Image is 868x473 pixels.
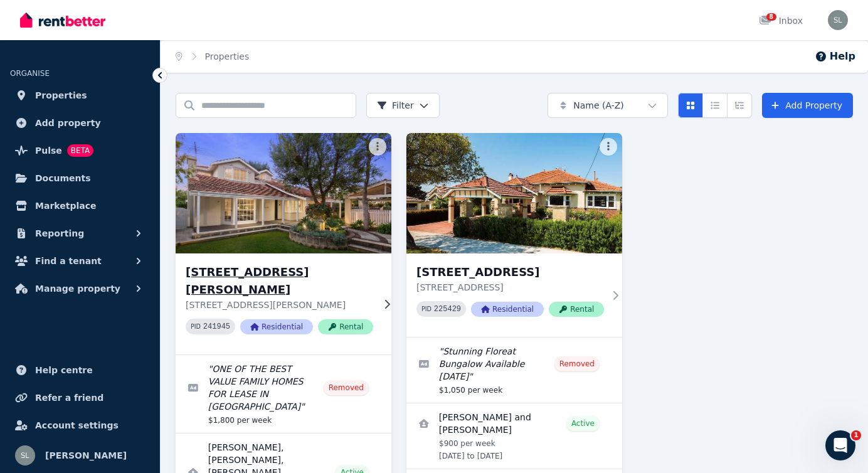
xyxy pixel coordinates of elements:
span: Find a tenant [35,253,102,268]
a: 269 Salvado Road, Floreat[STREET_ADDRESS][STREET_ADDRESS]PID 225429ResidentialRental [406,133,622,337]
span: [PERSON_NAME] [45,448,127,463]
a: Refer a friend [10,385,150,410]
span: Residential [471,302,544,317]
div: View options [678,93,752,118]
img: 19A Walter Street, Claremont [170,130,396,257]
a: Help centre [10,358,150,383]
span: Marketplace [35,198,96,213]
a: Edit listing: Stunning Floreat Bungalow Available 20 September [406,337,622,403]
img: 269 Salvado Road, Floreat [406,133,622,253]
div: Inbox [759,14,803,27]
a: Documents [10,166,150,191]
button: Manage property [10,276,150,301]
a: Account settings [10,413,150,438]
button: Expanded list view [727,93,752,118]
span: ORGANISE [10,69,50,78]
img: RentBetter [20,11,105,29]
span: 8 [766,13,776,21]
a: Properties [205,51,250,61]
a: PulseBETA [10,138,150,163]
a: Edit listing: ONE OF THE BEST VALUE FAMILY HOMES FOR LEASE IN CLAREMONT [176,355,391,433]
span: Reporting [35,226,84,241]
button: Reporting [10,221,150,246]
small: PID [191,323,201,330]
code: 241945 [203,322,230,331]
span: BETA [67,144,93,157]
span: Rental [318,319,373,334]
button: Card view [678,93,703,118]
h3: [STREET_ADDRESS] [416,263,604,281]
code: 225429 [434,305,461,314]
button: Name (A-Z) [548,93,668,118]
a: 19A Walter Street, Claremont[STREET_ADDRESS][PERSON_NAME][STREET_ADDRESS][PERSON_NAME]PID 241945R... [176,133,391,354]
span: Pulse [35,143,62,158]
p: [STREET_ADDRESS] [416,281,604,294]
a: Marketplace [10,193,150,218]
p: [STREET_ADDRESS][PERSON_NAME] [186,299,373,311]
span: 1 [851,430,861,440]
span: Account settings [35,418,119,433]
button: Help [815,49,855,64]
button: Compact list view [702,93,728,118]
a: Properties [10,83,150,108]
button: Filter [366,93,440,118]
span: Filter [377,99,414,112]
small: PID [421,306,431,312]
button: More options [369,138,386,156]
span: Name (A-Z) [573,99,624,112]
span: Documents [35,171,91,186]
span: Manage property [35,281,120,296]
a: View details for Chris and Shadna Hamilton [406,403,622,469]
span: Help centre [35,363,93,378]
iframe: Intercom live chat [825,430,855,460]
h3: [STREET_ADDRESS][PERSON_NAME] [186,263,373,299]
span: Refer a friend [35,390,103,405]
a: Add Property [762,93,853,118]
button: Find a tenant [10,248,150,274]
img: Sean Lennon [828,10,848,30]
button: More options [600,138,617,156]
nav: Breadcrumb [161,40,264,73]
a: Add property [10,110,150,136]
span: Rental [549,302,604,317]
span: Residential [240,319,313,334]
span: Add property [35,115,101,130]
span: Properties [35,88,87,103]
img: Sean Lennon [15,445,35,465]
